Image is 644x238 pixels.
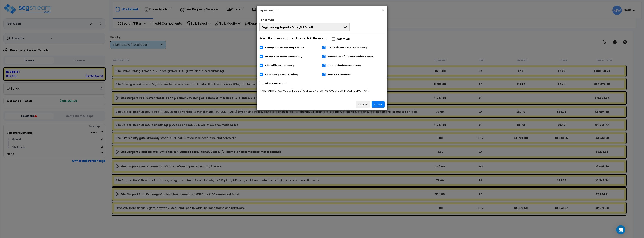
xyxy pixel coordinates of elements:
[265,72,298,77] label: Summary Asset Listing
[328,54,373,59] label: Schedule of Construction Costs
[265,54,302,59] label: Asset Rec. Perd. Summary
[332,37,335,41] input: Select the sheets you want to include in the report:Select All
[328,63,361,68] label: Depreciation Schedule
[262,25,313,29] span: Engineering Reports Only (MS Excel)
[259,18,274,22] label: Export via
[265,81,287,86] label: 481a Calc Input
[382,8,385,12] button: ×
[328,46,367,50] label: CSI Division Asset Summary
[265,46,304,50] label: Complete Asset Eng. Detail
[356,101,370,108] button: Cancel
[616,225,625,234] div: Open Intercom Messenger
[265,63,294,68] label: Simplified Summary
[328,72,351,77] label: MACRS Schedule
[372,101,385,108] button: Export
[259,9,385,12] h5: Export Report
[336,37,350,41] label: Select All
[259,36,327,41] p: Select the sheets you want to include in the report:
[259,23,350,31] button: Engineering Reports Only (MS Excel)
[259,89,385,93] p: If you export now, you will be using a study credit as described in your agreement.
